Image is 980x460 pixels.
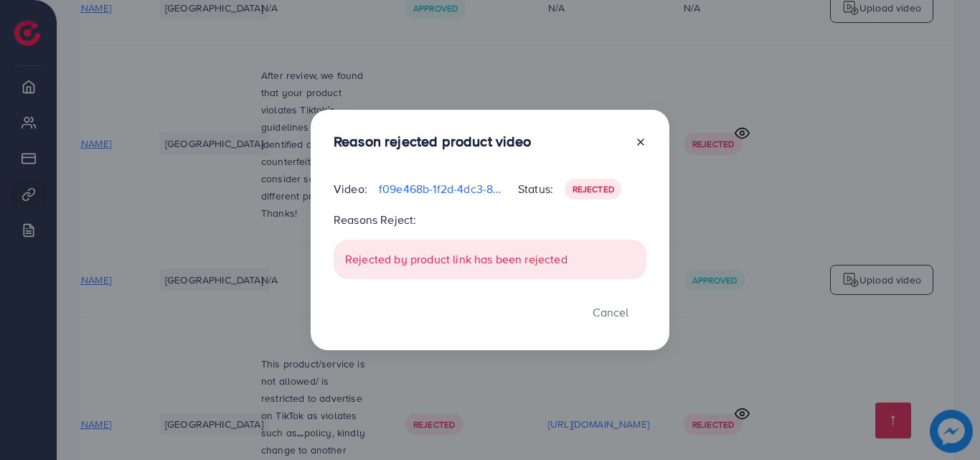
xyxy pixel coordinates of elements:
h3: Reason rejected product video [334,133,532,150]
button: Cancel [575,296,646,327]
span: Rejected [573,183,614,195]
p: Reasons Reject: [334,211,646,228]
p: Video: [334,180,367,197]
div: Rejected by product link has been rejected [334,240,646,279]
p: Status: [518,180,553,197]
p: f09e468b-1f2d-4dc3-847b-271b9439fda6-1730385309287.mp4 [379,180,507,197]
